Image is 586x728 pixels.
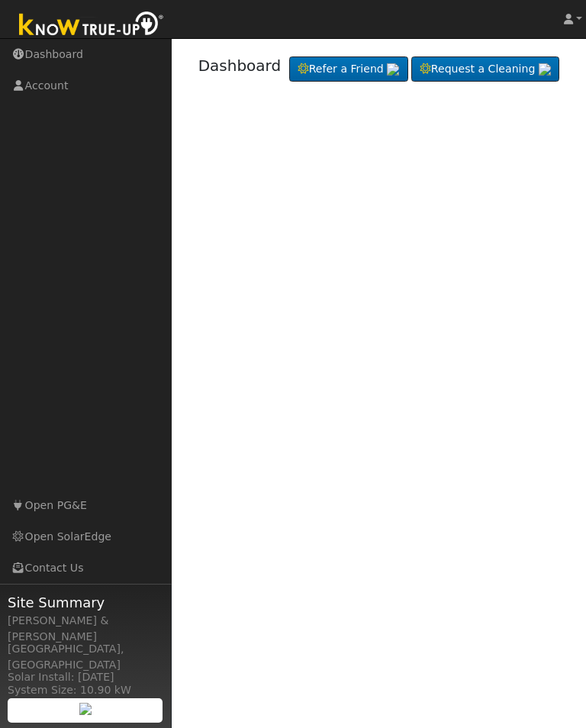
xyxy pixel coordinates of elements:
[387,63,399,76] img: retrieve
[8,669,163,685] div: Solar Install: [DATE]
[8,592,163,613] span: Site Summary
[8,641,163,673] div: [GEOGRAPHIC_DATA], [GEOGRAPHIC_DATA]
[11,8,172,43] img: Know True-Up
[539,63,551,76] img: retrieve
[8,682,163,698] div: System Size: 10.90 kW
[8,613,163,645] div: [PERSON_NAME] & [PERSON_NAME]
[289,56,408,82] a: Refer a Friend
[198,56,282,75] a: Dashboard
[79,703,92,715] img: retrieve
[411,56,559,82] a: Request a Cleaning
